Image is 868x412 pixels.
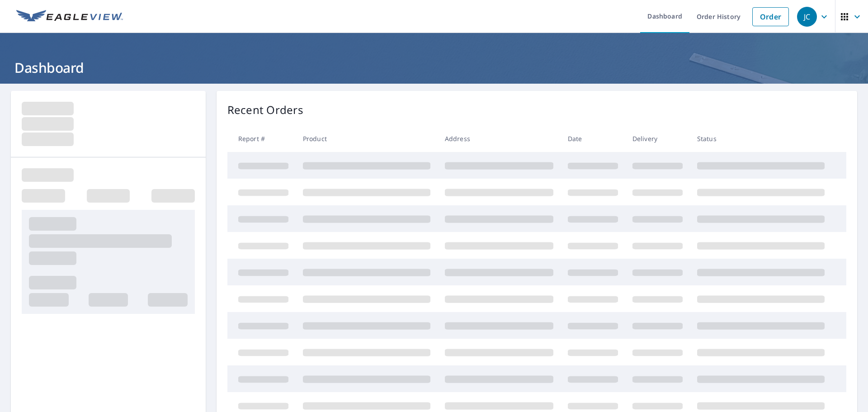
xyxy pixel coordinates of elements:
[438,125,561,152] th: Address
[797,7,817,27] div: JC
[16,10,123,24] img: EV Logo
[227,102,303,118] p: Recent Orders
[11,58,857,77] h1: Dashboard
[690,125,832,152] th: Status
[227,125,296,152] th: Report #
[296,125,438,152] th: Product
[561,125,625,152] th: Date
[752,7,789,26] a: Order
[625,125,690,152] th: Delivery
